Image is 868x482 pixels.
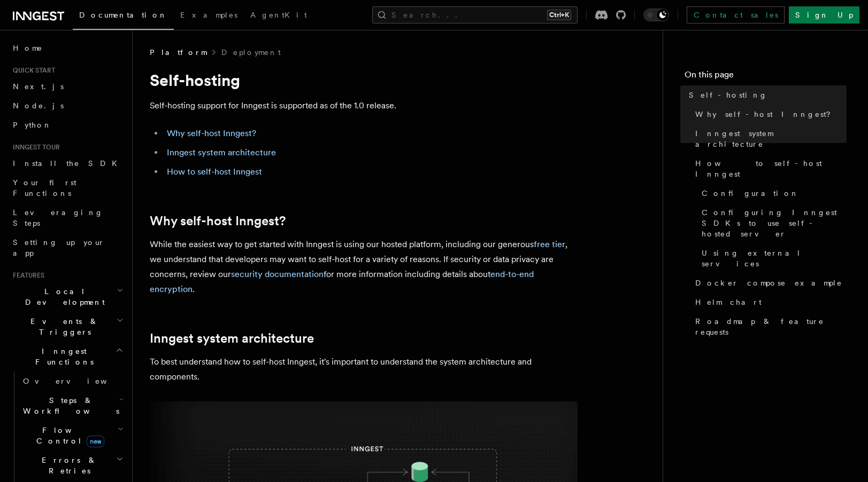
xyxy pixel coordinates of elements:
span: Inngest system architecture [695,128,847,149]
span: Your first Functions [13,178,76,197]
h1: Self-hosting [150,70,578,90]
button: Toggle dark mode [643,9,669,21]
button: Errors & Retries [19,451,126,480]
kbd: Ctrl+K [547,10,571,20]
button: Steps & Workflows [19,391,126,421]
span: new [87,436,104,447]
a: Overview [19,372,126,391]
a: Documentation [73,3,174,30]
span: Local Development [9,286,117,307]
span: AgentKit [250,11,307,19]
span: Platform [150,47,206,58]
a: Install the SDK [9,154,126,173]
a: Why self-host Inngest? [691,105,847,124]
span: Install the SDK [13,159,124,168]
a: Self-hosting [685,85,847,105]
a: free tier [534,239,565,249]
a: Contact sales [687,6,785,23]
a: Configuration [697,184,847,203]
button: Local Development [9,282,126,312]
a: AgentKit [244,3,313,29]
span: Documentation [79,11,167,19]
span: Using external services [702,248,847,269]
a: Deployment [221,47,281,58]
span: Python [13,121,52,129]
a: Inngest system architecture [167,147,276,157]
span: Home [13,43,43,53]
a: Python [9,115,126,135]
span: How to self-host Inngest [695,158,847,179]
button: Flow Controlnew [19,421,126,451]
span: Next.js [13,82,64,91]
span: Events & Triggers [9,316,117,337]
span: Flow Control [19,425,118,446]
a: Helm chart [691,293,847,312]
span: Docker compose example [695,278,842,288]
span: Leveraging Steps [13,208,103,227]
p: Self-hosting support for Inngest is supported as of the 1.0 release. [150,98,578,113]
a: Why self-host Inngest? [150,214,286,228]
span: Inngest tour [9,143,60,152]
a: Home [9,38,126,58]
span: Configuration [702,188,799,199]
a: How to self-host Inngest [691,154,847,184]
a: Next.js [9,77,126,96]
a: How to self-host Inngest [167,167,262,177]
a: Docker compose example [691,273,847,293]
span: Examples [180,11,237,19]
span: Errors & Retries [19,455,116,476]
span: Why self-host Inngest? [695,109,838,120]
span: Inngest Functions [9,346,116,367]
span: Overview [23,377,133,385]
span: Node.js [13,101,64,110]
span: Self-hosting [689,90,767,100]
a: Roadmap & feature requests [691,312,847,342]
button: Inngest Functions [9,342,126,372]
a: Why self-host Inngest? [167,128,256,138]
a: Leveraging Steps [9,203,126,233]
span: Configuring Inngest SDKs to use self-hosted server [702,207,847,239]
a: Inngest system architecture [150,331,314,346]
button: Search...Ctrl+K [372,6,578,23]
span: Steps & Workflows [19,395,119,416]
a: Configuring Inngest SDKs to use self-hosted server [697,203,847,243]
h4: On this page [685,68,847,85]
a: Inngest system architecture [691,124,847,154]
a: Sign Up [789,6,859,23]
span: Features [9,271,44,280]
a: Your first Functions [9,173,126,203]
p: While the easiest way to get started with Inngest is using our hosted platform, including our gen... [150,237,578,297]
a: Using external services [697,243,847,273]
span: Setting up your app [13,238,105,257]
a: Examples [174,3,244,29]
span: Roadmap & feature requests [695,316,847,337]
span: Quick start [9,66,55,75]
p: To best understand how to self-host Inngest, it's important to understand the system architecture... [150,354,578,384]
a: Node.js [9,96,126,115]
a: security documentation [231,269,324,279]
a: Setting up your app [9,233,126,263]
button: Events & Triggers [9,312,126,342]
span: Helm chart [695,297,762,307]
